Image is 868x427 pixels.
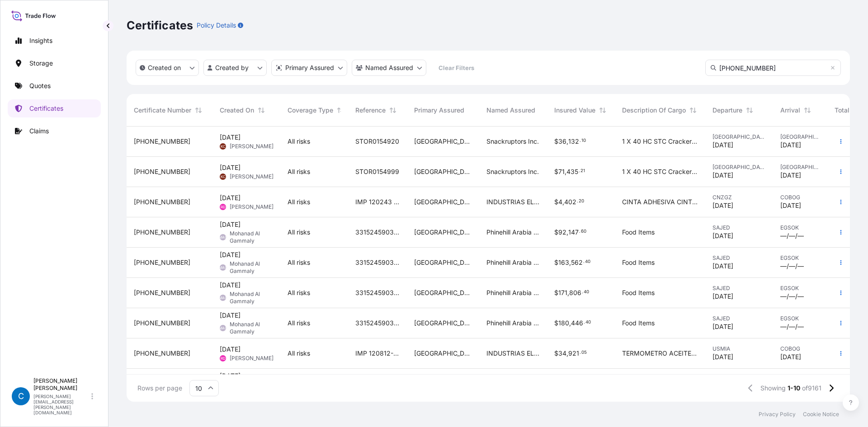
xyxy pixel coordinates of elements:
span: All risks [288,228,310,237]
span: STOR0154999 [355,167,399,176]
button: Sort [193,105,204,116]
span: 446 [571,320,583,326]
span: . [579,230,580,233]
span: MAG [219,233,227,242]
span: [DATE] [712,322,733,331]
span: Phinehill Arabia Food Ltd. [486,258,540,267]
span: CNZGZ [712,194,766,201]
span: —/—/— [780,231,804,240]
span: 402 [564,199,576,205]
span: [DATE] [780,141,801,150]
span: [GEOGRAPHIC_DATA] [414,288,472,297]
span: All risks [288,258,310,267]
span: 3315245903 // 0149 [355,258,400,267]
span: Food Items [622,258,655,267]
span: Snackruptors Inc. [486,137,539,146]
span: [GEOGRAPHIC_DATA] [414,228,472,237]
span: Reference [355,106,386,115]
p: Certificates [29,104,63,113]
span: [DATE] [220,220,241,229]
span: $ [554,229,558,235]
span: SAJED [712,315,766,322]
span: 163 [558,259,569,266]
span: $ [554,290,558,296]
span: 20 [579,200,584,203]
span: [PERSON_NAME] [230,143,274,150]
span: , [566,138,568,145]
span: . [583,260,585,263]
a: Privacy Policy [759,411,796,418]
span: [GEOGRAPHIC_DATA] [414,137,472,146]
span: SAJED [712,285,766,292]
p: Cookie Notice [803,411,839,418]
span: [DATE] [780,201,801,210]
span: Primary Assured [414,106,464,115]
span: [GEOGRAPHIC_DATA] [780,164,820,171]
p: [PERSON_NAME] [PERSON_NAME] [33,377,90,392]
span: [DATE] [780,171,801,180]
span: . [584,321,585,324]
span: C [18,392,24,401]
span: [DATE] [712,201,733,210]
span: Mohanad Al Gammaly [230,291,273,305]
span: [GEOGRAPHIC_DATA] [780,133,820,141]
span: Rows per page [137,384,182,393]
span: —/—/— [780,262,804,271]
p: Insights [29,36,52,45]
span: [DATE] [780,352,801,361]
p: [PERSON_NAME][EMAIL_ADDRESS][PERSON_NAME][DOMAIN_NAME] [33,394,90,415]
span: 3315245903 // 0147 [355,319,400,328]
span: 3315245903 // 0148 [355,288,400,297]
span: EGSOK [780,315,820,322]
span: 40 [584,291,589,294]
span: [GEOGRAPHIC_DATA] [414,197,472,206]
button: distributor Filter options [271,60,347,76]
p: Claims [29,127,49,136]
span: Certificate Number [134,106,191,115]
span: 36 [558,138,566,145]
span: 1 X 40 HC STC Crackers ONTARIO EXPRESS 02 E 40 HAMU 1975952 [622,167,698,176]
span: . [577,200,578,203]
span: 132 [568,138,579,145]
span: Created On [220,106,254,115]
span: Mohanad Al Gammaly [230,230,273,244]
span: RD [221,354,226,363]
span: COBOG [780,345,820,352]
span: $ [554,259,558,266]
span: 171 [558,290,567,296]
a: Insights [8,32,101,50]
input: Search Certificate or Reference... [705,60,841,76]
span: Food Items [622,319,655,328]
span: [PHONE_NUMBER] [134,197,190,206]
span: 40 [585,321,591,324]
span: $ [554,320,558,326]
span: [DATE] [712,141,733,150]
button: Sort [744,105,755,116]
button: Sort [335,105,346,116]
span: 21 [580,169,585,173]
a: Quotes [8,77,101,95]
p: Quotes [29,81,51,90]
span: Phinehill Arabia Food Ltd. [486,319,540,328]
span: —/—/— [780,292,804,301]
span: [PHONE_NUMBER] [134,258,190,267]
span: 40 [585,260,590,263]
span: [PERSON_NAME] [230,173,274,180]
p: Storage [29,59,53,68]
span: [DATE] [220,371,241,380]
span: [DATE] [220,281,241,290]
span: EGSOK [780,224,820,231]
span: 1-10 [788,384,800,393]
span: IMP 120243 - 120474 - 120887 [355,197,400,206]
span: KC [221,172,226,181]
span: 4 [558,199,562,205]
span: . [579,169,580,173]
span: [DATE] [712,231,733,240]
button: Sort [802,105,813,116]
a: Storage [8,54,101,72]
span: . [580,139,581,142]
span: [DATE] [712,262,733,271]
a: Certificates [8,99,101,117]
span: 92 [558,229,566,235]
span: Description Of Cargo [622,106,686,115]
